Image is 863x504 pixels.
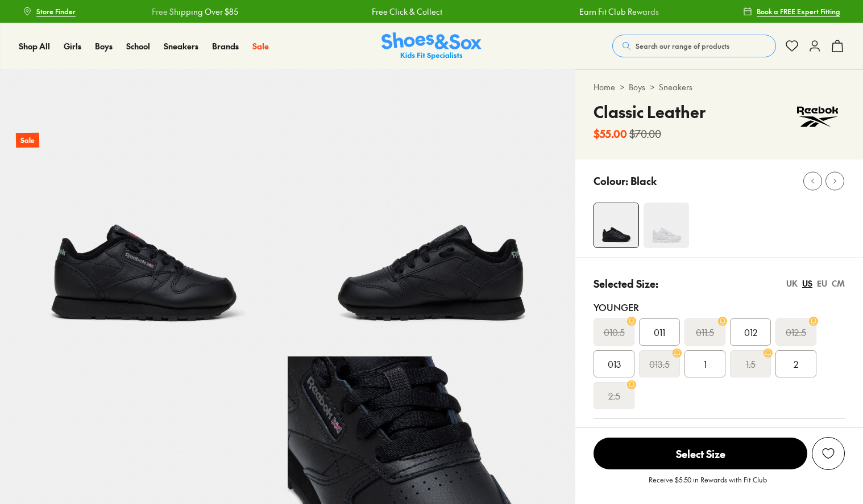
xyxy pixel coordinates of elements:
[252,40,269,52] span: Sale
[812,437,845,470] button: Add to Wishlist
[64,40,81,52] span: Girls
[164,40,198,52] span: Sneakers
[612,35,776,57] button: Search our range of products
[654,325,665,339] span: 011
[636,41,729,51] span: Search our range of products
[594,300,845,314] div: Younger
[36,6,76,16] span: Store Finder
[126,40,150,52] a: School
[608,357,621,371] span: 013
[126,40,150,52] span: School
[19,40,50,52] a: Shop All
[743,1,840,22] a: Book a FREE Expert Fitting
[629,81,645,93] a: Boys
[802,278,812,289] div: US
[817,278,827,289] div: EU
[594,81,615,93] a: Home
[212,40,239,52] span: Brands
[19,40,50,52] span: Shop All
[594,173,628,188] p: Colour:
[64,40,81,52] a: Girls
[579,6,658,18] a: Earn Fit Club Rewards
[757,6,840,16] span: Book a FREE Expert Fitting
[95,40,113,52] span: Boys
[594,437,807,470] button: Select Size
[212,40,239,52] a: Brands
[630,173,657,188] p: Black
[649,357,670,371] s: 013.5
[744,325,757,339] span: 012
[832,278,845,289] div: CM
[594,100,706,124] h4: Classic Leather
[790,100,845,134] img: Vendor logo
[659,81,692,93] a: Sneakers
[95,40,113,52] a: Boys
[164,40,198,52] a: Sneakers
[288,69,575,356] img: 5-405764_1
[16,133,39,148] p: Sale
[786,325,806,339] s: 012.5
[746,357,756,371] s: 1.5
[604,325,625,339] s: 010.5
[786,278,798,289] div: UK
[23,1,76,22] a: Store Finder
[696,325,714,339] s: 011.5
[608,389,620,402] s: 2.5
[252,40,269,52] a: Sale
[594,126,627,141] b: $55.00
[371,6,442,18] a: Free Click & Collect
[151,6,238,18] a: Free Shipping Over $85
[629,126,661,141] s: $70.00
[594,81,845,93] div: > >
[594,276,658,291] p: Selected Size:
[794,357,798,371] span: 2
[381,32,482,60] img: SNS_Logo_Responsive.svg
[649,474,767,495] p: Receive $5.50 in Rewards with Fit Club
[594,203,638,247] img: 4-405763_1
[704,357,707,371] span: 1
[644,203,689,248] img: 4-405759_1
[381,32,482,60] a: Shoes & Sox
[594,438,807,469] span: Select Size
